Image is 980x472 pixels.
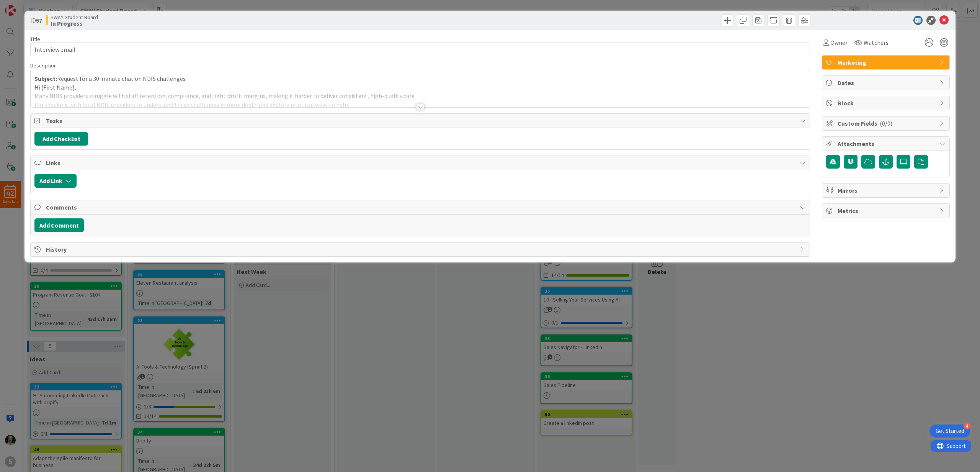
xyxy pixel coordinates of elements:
[880,120,892,127] span: ( 0/0 )
[46,158,796,167] span: Links
[34,132,88,146] button: Add Checklist
[936,427,964,435] div: Get Started
[46,203,796,212] span: Comments
[34,74,806,83] p: Request for a 30-minute chat on NDIS challenges
[838,119,936,128] span: Custom Fields
[30,62,57,69] span: Description
[964,423,970,429] div: 4
[34,75,57,82] strong: Subject:
[46,116,796,125] span: Tasks
[34,174,77,188] button: Add Link
[51,14,98,20] span: SWAY Student Board
[830,38,848,47] span: Owner
[30,16,42,25] span: ID
[34,83,806,92] p: Hi [First Name],
[36,16,42,24] b: 57
[16,1,35,10] span: Support
[30,36,40,43] label: Title
[838,98,936,108] span: Block
[51,20,98,26] b: In Progress
[864,38,889,47] span: Watchers
[30,43,810,56] input: type card name here...
[838,58,936,67] span: Marketing
[838,206,936,215] span: Metrics
[838,186,936,195] span: Mirrors
[838,78,936,87] span: Dates
[46,245,796,254] span: History
[929,424,970,438] div: Open Get Started checklist, remaining modules: 4
[838,139,936,148] span: Attachments
[34,218,84,232] button: Add Comment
